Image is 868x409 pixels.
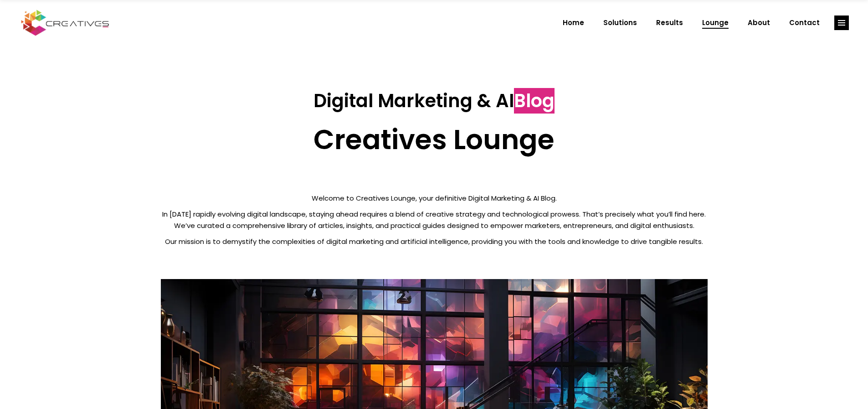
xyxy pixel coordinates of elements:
[656,11,683,35] span: Results
[161,90,708,112] h3: Digital Marketing & AI
[693,11,738,35] a: Lounge
[563,11,584,35] span: Home
[647,11,693,35] a: Results
[603,11,637,35] span: Solutions
[738,11,780,35] a: About
[161,236,708,247] p: Our mission is to demystify the complexities of digital marketing and artificial intelligence, pr...
[702,11,729,35] span: Lounge
[19,9,111,37] img: Creatives
[789,11,820,35] span: Contact
[780,11,829,35] a: Contact
[161,123,708,156] h2: Creatives Lounge
[594,11,647,35] a: Solutions
[161,208,708,231] p: In [DATE] rapidly evolving digital landscape, staying ahead requires a blend of creative strategy...
[748,11,770,35] span: About
[834,16,849,30] a: link
[514,88,555,114] span: Blog
[161,192,708,204] p: Welcome to Creatives Lounge, your definitive Digital Marketing & AI Blog.
[553,11,594,35] a: Home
